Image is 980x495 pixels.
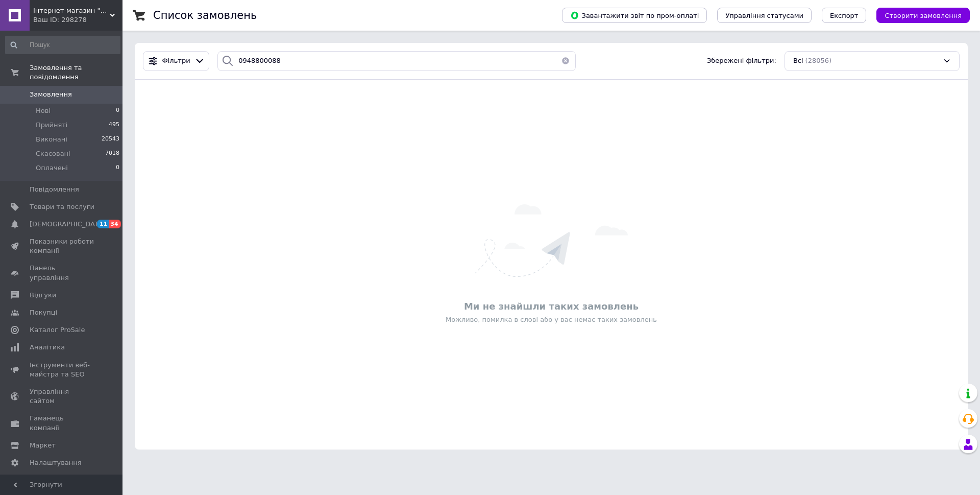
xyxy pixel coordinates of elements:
span: 7018 [105,149,119,158]
span: Скасовані [36,149,70,158]
span: Фільтри [162,56,190,66]
span: 11 [97,220,109,228]
span: 0 [116,106,119,115]
div: Можливо, помилка в слові або у вас немає таких замовлень [140,315,963,324]
button: Очистить [555,51,576,71]
span: Гаманець компанії [30,414,94,432]
span: Маркет [30,441,56,450]
span: Нові [36,106,51,115]
span: Виконані [36,135,67,144]
span: 495 [109,121,119,130]
span: 34 [109,220,120,228]
span: Відгуки [30,291,56,300]
span: Замовлення та повідомлення [30,63,122,82]
span: Товари та послуги [30,202,94,211]
span: Збережені фільтри: [707,56,776,66]
span: Інструменти веб-майстра та SEO [30,361,94,379]
span: Створити замовлення [885,12,962,19]
span: Показники роботи компанії [30,237,94,255]
span: Управління сайтом [30,387,94,406]
span: Управління статусами [725,12,803,19]
span: 0 [116,163,119,173]
input: Пошук за номером замовлення, ПІБ покупця, номером телефону, Email, номером накладної [217,51,576,71]
span: Налаштування [30,458,82,467]
img: Нічого не знайдено [475,204,628,277]
span: Аналітика [30,343,65,352]
span: Оплачені [36,163,68,173]
button: Створити замовлення [876,8,970,23]
span: (28056) [805,57,832,64]
span: Завантажити звіт по пром-оплаті [570,11,699,20]
span: [DEMOGRAPHIC_DATA] [30,220,105,229]
span: Прийняті [36,121,67,130]
span: Всі [793,56,803,66]
input: Пошук [5,36,120,54]
button: Експорт [822,8,867,23]
h1: Список замовлень [153,9,257,21]
div: Ваш ID: 298278 [33,15,122,25]
span: Замовлення [30,90,72,99]
span: Експорт [830,12,859,19]
span: Панель управління [30,264,94,282]
button: Завантажити звіт по пром-оплаті [562,8,707,23]
span: Інтернет-магазин "Мілітарка Воєнторг" [33,6,110,15]
button: Управління статусами [717,8,812,23]
span: Покупці [30,308,57,317]
span: 20543 [102,135,119,144]
span: Каталог ProSale [30,325,85,335]
div: Ми не знайшли таких замовлень [140,300,963,313]
span: Повідомлення [30,185,79,194]
a: Створити замовлення [866,11,970,19]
